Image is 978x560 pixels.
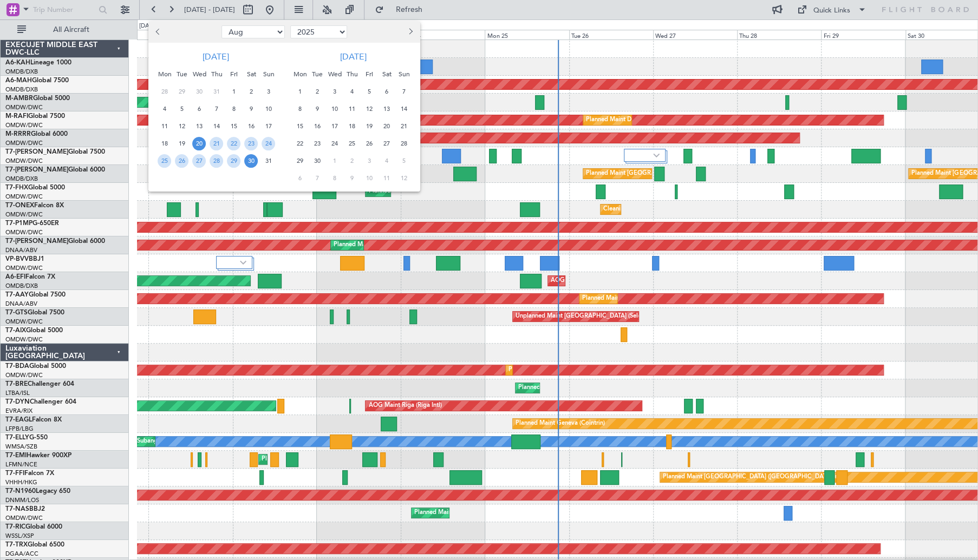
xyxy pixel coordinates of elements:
[191,65,208,83] div: Wed
[243,135,260,152] div: 23-8-2025
[362,85,376,98] span: 5
[309,135,326,152] div: 23-9-2025
[173,117,191,135] div: 12-8-2025
[378,152,395,169] div: 4-10-2025
[225,65,243,83] div: Fri
[343,152,361,169] div: 2-10-2025
[244,154,258,168] span: 30
[380,137,393,150] span: 27
[378,169,395,187] div: 11-10-2025
[156,83,173,100] div: 28-7-2025
[210,120,223,133] span: 14
[380,85,393,98] span: 6
[328,172,341,185] span: 8
[310,85,324,98] span: 2
[191,135,208,152] div: 20-8-2025
[208,117,225,135] div: 14-8-2025
[243,100,260,117] div: 9-8-2025
[397,154,410,168] span: 5
[208,135,225,152] div: 21-8-2025
[404,23,416,41] button: Next month
[362,137,376,150] span: 26
[309,152,326,169] div: 30-9-2025
[380,120,393,133] span: 20
[343,65,361,83] div: Thu
[225,83,243,100] div: 1-8-2025
[293,85,307,98] span: 1
[260,65,277,83] div: Sun
[191,100,208,117] div: 6-8-2025
[243,117,260,135] div: 16-8-2025
[345,137,358,150] span: 25
[345,120,358,133] span: 18
[243,83,260,100] div: 2-8-2025
[175,154,188,168] span: 26
[328,85,341,98] span: 3
[225,117,243,135] div: 15-8-2025
[361,152,378,169] div: 3-10-2025
[156,135,173,152] div: 18-8-2025
[361,169,378,187] div: 10-10-2025
[227,154,240,168] span: 29
[345,154,358,168] span: 2
[175,137,188,150] span: 19
[326,135,343,152] div: 24-9-2025
[345,172,358,185] span: 9
[158,154,171,168] span: 25
[244,102,258,116] span: 9
[210,85,223,98] span: 31
[260,135,277,152] div: 24-8-2025
[173,100,191,117] div: 5-8-2025
[225,100,243,117] div: 8-8-2025
[380,154,393,168] span: 4
[192,102,206,116] span: 6
[290,25,347,38] select: Select year
[158,85,171,98] span: 28
[395,100,413,117] div: 14-9-2025
[227,102,240,116] span: 8
[378,83,395,100] div: 6-9-2025
[310,120,324,133] span: 16
[175,85,188,98] span: 29
[262,120,275,133] span: 17
[343,83,361,100] div: 4-9-2025
[156,117,173,135] div: 11-8-2025
[309,117,326,135] div: 16-9-2025
[158,102,171,116] span: 4
[310,154,324,168] span: 30
[225,152,243,169] div: 29-8-2025
[192,120,206,133] span: 13
[260,83,277,100] div: 3-8-2025
[343,169,361,187] div: 9-10-2025
[291,65,309,83] div: Mon
[191,117,208,135] div: 13-8-2025
[309,100,326,117] div: 9-9-2025
[378,135,395,152] div: 27-9-2025
[397,172,410,185] span: 12
[260,117,277,135] div: 17-8-2025
[243,65,260,83] div: Sat
[380,172,393,185] span: 11
[225,135,243,152] div: 22-8-2025
[291,117,309,135] div: 15-9-2025
[395,152,413,169] div: 5-10-2025
[326,83,343,100] div: 3-9-2025
[310,102,324,116] span: 9
[262,102,275,116] span: 10
[293,154,307,168] span: 29
[378,117,395,135] div: 20-9-2025
[345,85,358,98] span: 4
[173,135,191,152] div: 19-8-2025
[397,102,410,116] span: 14
[397,120,410,133] span: 21
[244,85,258,98] span: 2
[158,137,171,150] span: 18
[227,85,240,98] span: 1
[156,152,173,169] div: 25-8-2025
[293,102,307,116] span: 8
[326,117,343,135] div: 17-9-2025
[260,100,277,117] div: 10-8-2025
[291,135,309,152] div: 22-9-2025
[244,120,258,133] span: 16
[208,100,225,117] div: 7-8-2025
